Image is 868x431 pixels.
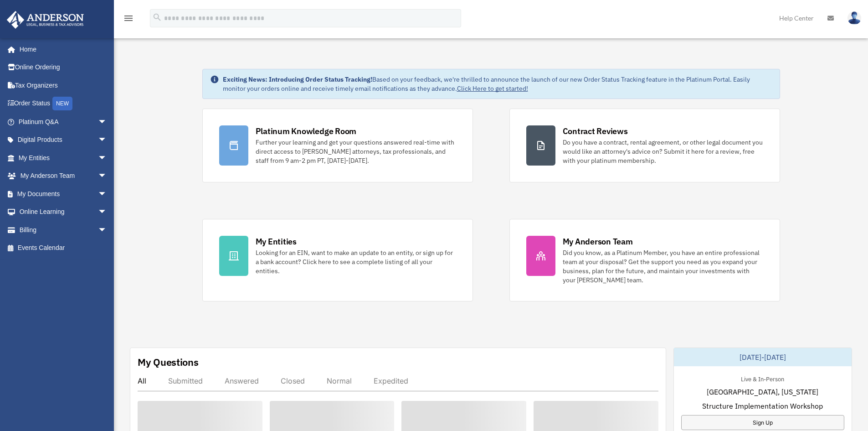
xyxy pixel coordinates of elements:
[734,374,791,383] div: Live & In-Person
[6,58,121,77] a: Online Ordering
[681,415,844,430] a: Sign Up
[6,239,121,257] a: Events Calendar
[327,376,352,385] div: Normal
[847,11,861,25] img: User Pic
[168,376,203,385] div: Submitted
[6,40,116,58] a: Home
[509,219,780,301] a: My Anderson Team Did you know, as a Platinum Member, you have an entire professional team at your...
[4,11,87,29] img: Anderson Advisors Platinum Portal
[702,400,823,411] span: Structure Implementation Workshop
[138,355,199,369] div: My Questions
[6,76,121,94] a: Tax Organizers
[563,248,763,285] div: Did you know, as a Platinum Member, you have an entire professional team at your disposal? Get th...
[152,12,162,22] i: search
[563,236,633,247] div: My Anderson Team
[6,185,121,203] a: My Documentsarrow_drop_down
[256,248,456,275] div: Looking for an EIN, want to make an update to an entity, or sign up for a bank account? Click her...
[98,221,116,239] span: arrow_drop_down
[98,149,116,167] span: arrow_drop_down
[563,138,763,165] div: Do you have a contract, rental agreement, or other legal document you would like an attorney's ad...
[707,386,818,397] span: [GEOGRAPHIC_DATA], [US_STATE]
[281,376,305,385] div: Closed
[202,109,473,182] a: Platinum Knowledge Room Further your learning and get your questions answered real-time with dire...
[509,109,780,182] a: Contract Reviews Do you have a contract, rental agreement, or other legal document you would like...
[138,376,146,385] div: All
[225,376,259,385] div: Answered
[563,125,628,137] div: Contract Reviews
[256,125,357,137] div: Platinum Knowledge Room
[98,167,116,186] span: arrow_drop_down
[98,185,116,203] span: arrow_drop_down
[6,113,121,131] a: Platinum Q&Aarrow_drop_down
[256,138,456,165] div: Further your learning and get your questions answered real-time with direct access to [PERSON_NAM...
[98,131,116,150] span: arrow_drop_down
[223,75,772,93] div: Based on your feedback, we're thrilled to announce the launch of our new Order Status Tracking fe...
[123,13,134,24] i: menu
[374,376,408,385] div: Expedited
[98,203,116,222] span: arrow_drop_down
[123,16,134,24] a: menu
[457,84,528,93] a: Click Here to get started!
[98,113,116,131] span: arrow_drop_down
[6,149,121,167] a: My Entitiesarrow_drop_down
[52,97,72,110] div: NEW
[223,75,372,83] strong: Exciting News: Introducing Order Status Tracking!
[6,203,121,221] a: Online Learningarrow_drop_down
[6,94,121,113] a: Order StatusNEW
[256,236,297,247] div: My Entities
[674,348,852,366] div: [DATE]-[DATE]
[6,131,121,149] a: Digital Productsarrow_drop_down
[6,221,121,239] a: Billingarrow_drop_down
[202,219,473,301] a: My Entities Looking for an EIN, want to make an update to an entity, or sign up for a bank accoun...
[6,167,121,185] a: My Anderson Teamarrow_drop_down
